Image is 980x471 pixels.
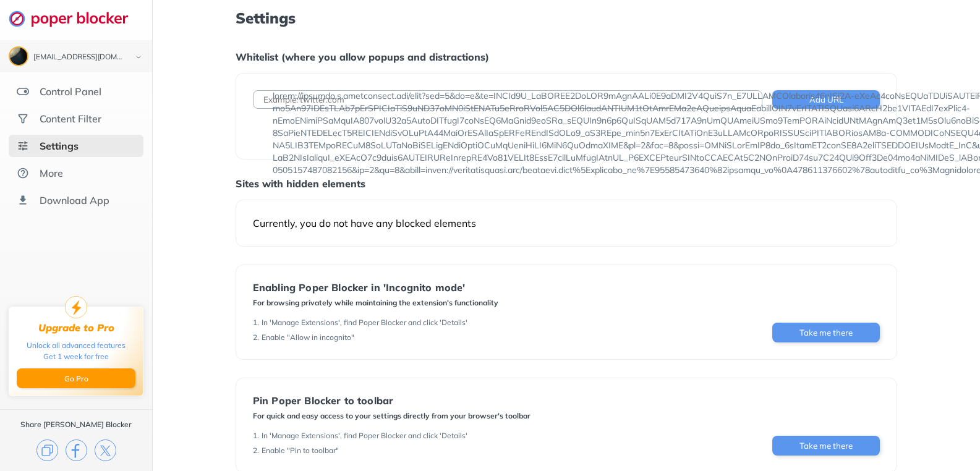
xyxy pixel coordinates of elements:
img: download-app.svg [17,194,29,206]
img: x.svg [95,439,116,461]
h1: Settings [236,10,897,26]
div: 1 . [253,431,259,441]
div: Upgrade to Pro [38,322,114,334]
div: Unlock all advanced features [27,340,126,351]
button: Take me there [772,436,880,456]
div: 2 . [253,333,259,342]
div: Share [PERSON_NAME] Blocker [20,420,132,430]
img: logo-webpage.svg [9,10,142,27]
div: Content Filter [40,112,101,125]
div: Pin Poper Blocker to toolbar [253,395,530,406]
div: 2 . [253,446,259,456]
div: Control Panel [40,85,101,98]
img: facebook.svg [66,439,87,461]
div: Enabling Poper Blocker in 'Incognito mode' [253,282,498,293]
div: 1 . [253,318,259,328]
button: Take me there [772,323,880,342]
img: social.svg [17,112,29,125]
div: Enable "Pin to toolbar" [262,446,339,456]
img: features.svg [17,85,29,98]
img: about.svg [17,167,29,179]
div: In 'Manage Extensions', find Poper Blocker and click 'Details' [262,318,467,328]
button: Go Pro [17,368,135,388]
img: upgrade-to-pro.svg [65,296,87,318]
div: mef41687@gmail.com [33,53,125,62]
div: Settings [40,140,79,152]
img: ACg8ocJ836ynBZyZgS3Iiw197Twd5Kbos21Ebx2rpCmqEnoxxcaamuqi=s96-c [10,48,27,65]
img: favicons [253,128,263,138]
div: Download App [40,194,109,206]
div: Enable "Allow in incognito" [262,333,354,342]
div: Sites with hidden elements [236,177,897,190]
img: copy.svg [36,439,58,461]
div: Currently, you do not have any blocked elements [253,217,880,229]
img: settings-selected.svg [17,140,29,152]
div: More [40,167,63,179]
div: In 'Manage Extensions', find Poper Blocker and click 'Details' [262,431,467,441]
div: For browsing privately while maintaining the extension's functionality [253,298,498,308]
div: Get 1 week for free [43,351,109,362]
img: chevron-bottom-black.svg [131,51,146,64]
div: Whitelist (where you allow popups and distractions) [236,51,897,63]
div: For quick and easy access to your settings directly from your browser's toolbar [253,411,530,421]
